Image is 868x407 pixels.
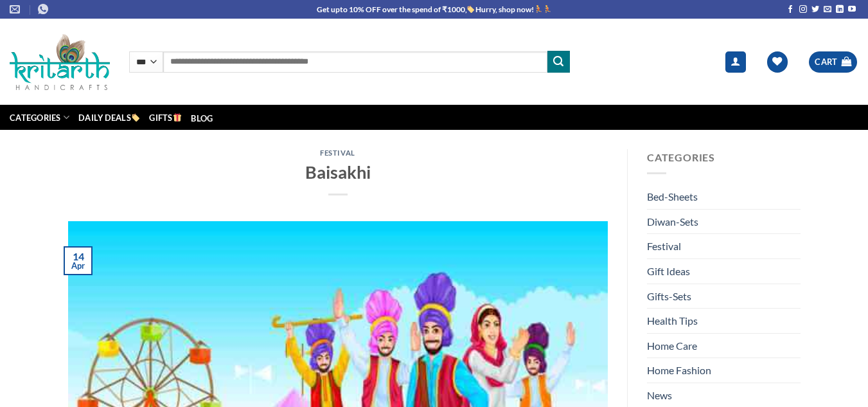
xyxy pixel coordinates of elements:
[725,51,746,73] a: Login
[647,309,698,333] a: Health Tips
[824,5,831,14] a: Send us an email
[317,5,535,14] b: Get upto 10% OFF over the spend of ₹1000, Hurry, shop now!
[647,235,681,259] a: Festival
[10,33,110,91] img: Kritarth Handicrafts
[173,113,182,122] img: 🎁
[547,51,569,73] button: Submit
[647,284,691,309] a: Gifts-Sets
[767,51,788,73] a: Wishlist
[78,107,140,128] a: Daily Deals
[786,5,794,14] a: Follow on Facebook
[647,151,715,163] span: Categories
[647,210,698,234] a: Diwan-Sets
[647,185,698,210] a: Bed-Sheets
[815,55,838,68] span: Cart
[544,5,551,13] img: 🏃
[647,359,711,383] a: Home Fashion
[848,5,856,14] a: Follow on YouTube
[836,5,844,14] a: Follow on LinkedIn
[84,161,592,183] h1: Baisakhi
[320,149,355,157] a: Festival
[132,113,140,122] img: 🏷️
[467,5,475,13] img: 🏷️
[535,5,542,13] img: 🏃
[799,5,807,14] a: Follow on Instagram
[647,259,690,284] a: Gift Ideas
[647,334,697,358] a: Home Care
[10,105,69,130] a: Categories
[191,111,213,126] a: Blog
[811,5,819,14] a: Follow on Twitter
[149,107,182,128] a: Gifts
[809,51,857,73] a: View cart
